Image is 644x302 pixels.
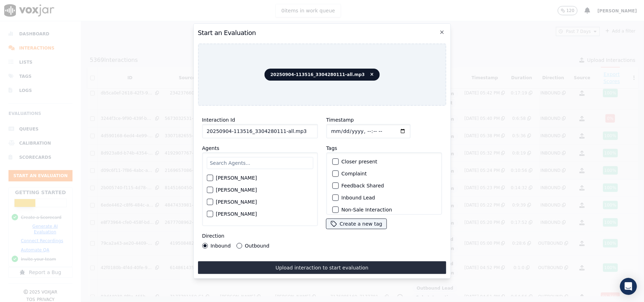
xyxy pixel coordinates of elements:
[216,211,257,216] label: [PERSON_NAME]
[202,117,235,123] label: Interaction Id
[326,117,354,123] label: Timestamp
[620,278,637,295] div: Open Intercom Messenger
[198,28,446,38] h2: Start an Evaluation
[198,261,446,274] button: Upload interaction to start evaluation
[326,219,386,229] button: Create a new tag
[202,124,318,138] input: reference id, file name, etc
[216,187,257,192] label: [PERSON_NAME]
[216,199,257,204] label: [PERSON_NAME]
[245,243,269,248] label: Outbound
[265,69,380,81] span: 20250904-113516_3304280111-all.mp3
[216,175,257,180] label: [PERSON_NAME]
[341,183,384,188] label: Feedback Shared
[210,243,231,248] label: Inbound
[341,159,377,164] label: Closer present
[341,195,375,200] label: Inbound Lead
[341,207,392,212] label: Non-Sale Interaction
[326,145,337,151] label: Tags
[207,157,313,169] input: Search Agents...
[202,145,219,151] label: Agents
[202,233,224,239] label: Direction
[341,171,367,176] label: Complaint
